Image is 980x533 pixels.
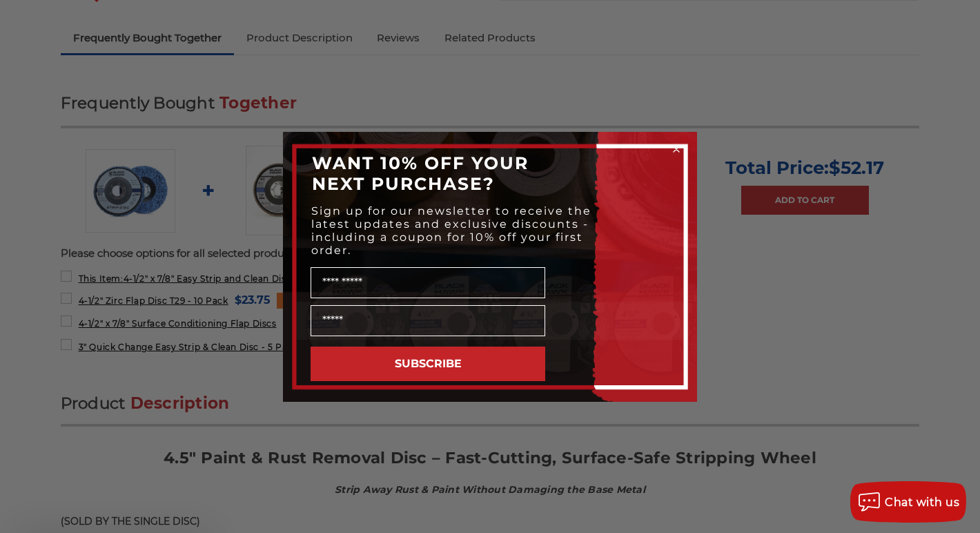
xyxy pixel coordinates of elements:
[669,142,683,156] button: Close dialog
[311,347,545,381] button: SUBSCRIBE
[311,305,545,336] input: Email
[312,153,529,194] span: WANT 10% OFF YOUR NEXT PURCHASE?
[311,204,591,257] span: Sign up for our newsletter to receive the latest updates and exclusive discounts - including a co...
[885,496,959,509] span: Chat with us
[850,481,966,523] button: Chat with us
